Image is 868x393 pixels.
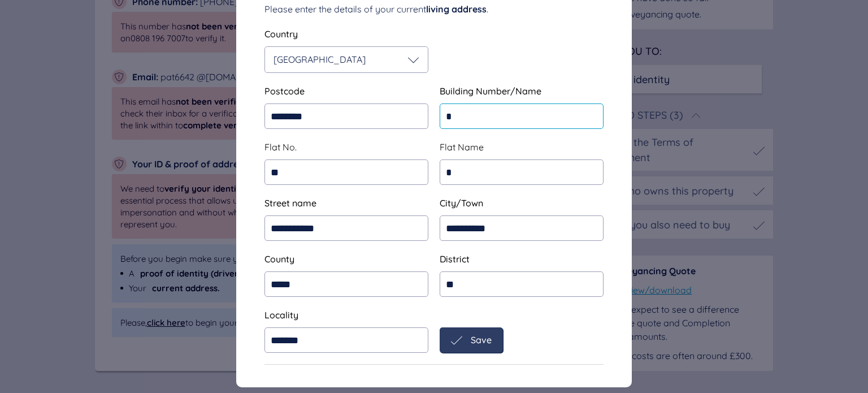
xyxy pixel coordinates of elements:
[264,197,316,209] span: Street name
[264,309,298,321] span: Locality
[274,54,366,65] span: [GEOGRAPHIC_DATA]
[471,335,492,345] span: Save
[264,253,294,265] span: County
[440,141,484,153] span: Flat Name
[440,253,470,265] span: District
[426,3,487,15] span: living address
[264,2,604,16] div: Please enter the details of your current .
[440,197,483,209] span: City/Town
[264,85,305,97] span: Postcode
[264,141,297,153] span: Flat No.
[264,28,298,40] span: Country
[440,85,541,97] span: Building Number/Name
